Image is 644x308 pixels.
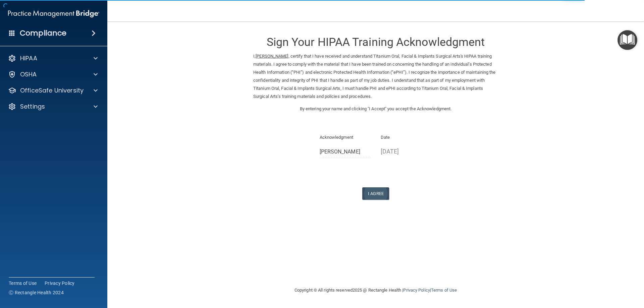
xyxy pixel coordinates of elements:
p: OSHA [20,70,37,78]
p: OfficeSafe University [20,86,84,95]
button: Open Resource Center [618,30,637,50]
p: By entering your name and clicking "I Accept" you accept the Acknowledgment. [253,105,498,113]
a: Privacy Policy [45,280,75,287]
h4: Compliance [20,28,66,38]
a: Terms of Use [9,280,37,287]
div: Copyright © All rights reserved 2025 @ Rectangle Health | | [253,280,498,301]
a: OfficeSafe University [8,86,98,95]
a: Settings [8,103,98,111]
span: Ⓒ Rectangle Health 2024 [9,289,64,296]
h3: Sign Your HIPAA Training Acknowledgment [253,36,498,48]
p: I, , certify that I have received and understand Titanium Oral, Facial & Implants Surgical Arts's... [253,52,498,101]
a: OSHA [8,70,98,78]
p: Date [381,133,432,141]
ins: [PERSON_NAME] [256,54,288,59]
p: HIPAA [20,54,37,62]
p: Settings [20,103,45,111]
button: I Agree [362,187,389,200]
p: Acknowledgment [320,133,371,141]
p: [DATE] [381,146,432,157]
img: PMB logo [8,7,99,20]
a: Privacy Policy [403,288,430,293]
input: Full Name [320,146,371,158]
a: HIPAA [8,54,98,62]
a: Terms of Use [431,288,457,293]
